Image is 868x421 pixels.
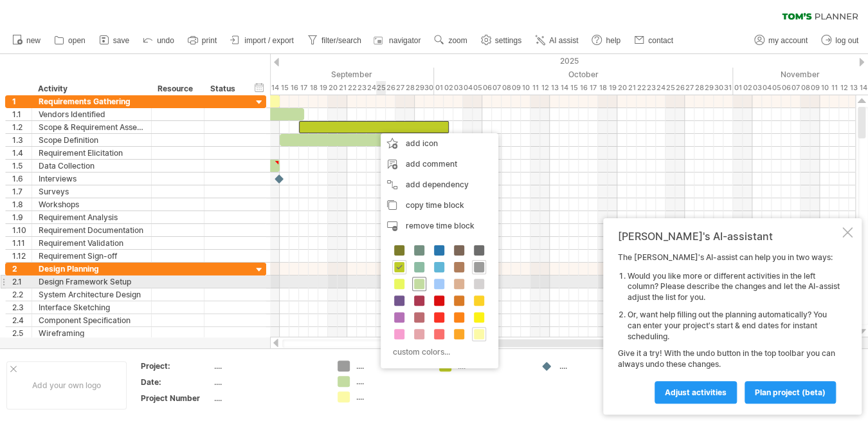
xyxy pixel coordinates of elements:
[386,81,395,95] div: Friday, 26 September 2025
[12,276,32,288] div: 2.1
[185,32,221,49] a: print
[628,310,840,342] li: Or, want help filling out the planning automatically? You can enter your project's start & end da...
[762,81,772,95] div: Tuesday, 4 November 2025
[39,301,145,313] div: Interface Sketching
[781,81,791,95] div: Thursday, 6 November 2025
[376,81,386,95] div: Thursday, 25 September 2025
[540,81,550,95] div: Sunday, 12 October 2025
[646,81,656,95] div: Thursday, 23 October 2025
[617,81,627,95] div: Monday, 20 October 2025
[39,185,145,198] div: Surveys
[328,81,338,95] div: Saturday, 20 September 2025
[655,381,737,404] a: Adjust activities
[704,81,714,95] div: Wednesday, 29 October 2025
[521,81,530,95] div: Friday, 10 October 2025
[96,32,133,49] a: save
[68,36,86,45] span: open
[818,32,862,49] a: log out
[12,95,32,108] div: 1
[723,81,733,95] div: Friday, 31 October 2025
[550,81,559,95] div: Monday, 13 October 2025
[559,360,629,371] div: ....
[473,81,482,95] div: Sunday, 5 October 2025
[389,36,420,45] span: navigator
[849,81,858,95] div: Thursday, 13 November 2025
[532,32,582,49] a: AI assist
[12,288,32,301] div: 2.2
[12,185,32,198] div: 1.7
[648,36,673,45] span: contact
[381,154,498,174] div: add comment
[210,82,239,95] div: Status
[839,81,849,95] div: Wednesday, 12 November 2025
[453,81,463,95] div: Friday, 3 October 2025
[745,381,836,404] a: plan project (beta)
[39,173,145,185] div: Interviews
[559,81,569,95] div: Tuesday, 14 October 2025
[772,81,781,95] div: Wednesday, 5 November 2025
[588,81,598,95] div: Friday, 17 October 2025
[321,36,361,45] span: filter/search
[39,224,145,236] div: Requirement Documentation
[675,81,685,95] div: Sunday, 26 October 2025
[12,327,32,339] div: 2.5
[627,81,637,95] div: Tuesday, 21 October 2025
[478,32,525,49] a: settings
[714,81,723,95] div: Thursday, 30 October 2025
[406,200,464,210] span: copy time block
[39,327,145,339] div: Wireframing
[665,388,727,397] span: Adjust activities
[694,81,704,95] div: Tuesday, 28 October 2025
[406,221,475,230] span: remove time block
[395,81,405,95] div: Saturday, 27 September 2025
[113,36,129,45] span: save
[631,32,677,49] a: contact
[39,121,145,133] div: Scope & Requirement Assessment
[39,314,145,326] div: Component Specification
[39,95,145,108] div: Requirements Gathering
[372,32,424,49] a: navigator
[835,36,858,45] span: log out
[39,263,145,275] div: Design Planning
[309,81,318,95] div: Thursday, 18 September 2025
[381,174,498,195] div: add dependency
[598,81,608,95] div: Saturday, 18 October 2025
[12,173,32,185] div: 1.6
[569,81,579,95] div: Wednesday, 15 October 2025
[768,36,808,45] span: my account
[6,361,127,409] div: Add your own logo
[39,211,145,223] div: Requirement Analysis
[755,388,826,397] span: plan project (beta)
[39,108,145,120] div: Vendors Identified
[656,81,665,95] div: Friday, 24 October 2025
[12,121,32,133] div: 1.2
[431,32,471,49] a: zoom
[685,81,694,95] div: Monday, 27 October 2025
[304,32,365,49] a: filter/search
[39,237,145,249] div: Requirement Validation
[820,81,829,95] div: Monday, 10 November 2025
[145,68,434,81] div: September 2025
[606,36,620,45] span: help
[280,81,289,95] div: Monday, 15 September 2025
[39,160,145,172] div: Data Collection
[141,393,212,404] div: Project Number
[444,81,453,95] div: Thursday, 2 October 2025
[244,36,294,45] span: import / export
[39,147,145,159] div: Requirement Elicitation
[502,81,511,95] div: Wednesday, 8 October 2025
[39,288,145,301] div: System Architecture Design
[12,263,32,275] div: 2
[424,81,434,95] div: Tuesday, 30 September 2025
[12,134,32,146] div: 1.3
[387,343,488,360] div: custom colors...
[12,147,32,159] div: 1.4
[39,198,145,210] div: Workshops
[618,230,840,243] div: [PERSON_NAME]'s AI-assistant
[39,276,145,288] div: Design Framework Setup
[495,36,521,45] span: settings
[743,81,752,95] div: Sunday, 2 November 2025
[405,81,415,95] div: Sunday, 28 September 2025
[12,198,32,210] div: 1.8
[227,32,298,49] a: import / export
